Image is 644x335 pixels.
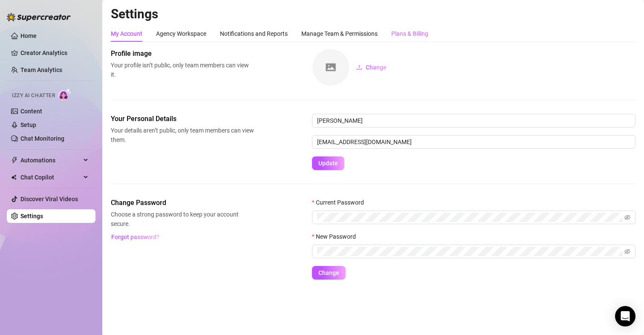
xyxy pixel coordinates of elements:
span: Update [318,160,338,167]
div: My Account [111,29,142,38]
label: New Password [312,232,361,241]
img: Chat Copilot [11,174,17,180]
input: Enter new email [312,135,635,149]
input: New Password [317,247,623,256]
div: Manage Team & Permissions [301,29,378,38]
a: Setup [20,121,36,128]
div: Open Intercom Messenger [615,306,635,326]
span: Your Personal Details [111,114,254,124]
div: Plans & Billing [391,29,428,38]
span: Chat Copilot [20,170,81,184]
h2: Settings [111,6,635,22]
span: eye-invisible [624,214,630,220]
span: Automations [20,153,81,167]
img: square-placeholder.png [312,49,349,86]
span: Choose a strong password to keep your account secure. [111,210,254,228]
input: Current Password [317,213,623,222]
img: AI Chatter [58,88,72,101]
img: logo-BBDzfeDw.svg [7,13,71,21]
a: Chat Monitoring [20,135,64,142]
span: upload [356,64,362,70]
a: Content [20,108,42,115]
a: Settings [20,213,43,219]
button: Forgot password? [111,230,159,244]
input: Enter name [312,114,635,127]
div: Agency Workspace [156,29,206,38]
a: Home [20,32,37,39]
span: thunderbolt [11,157,18,164]
a: Discover Viral Videos [20,196,78,202]
span: Change [318,269,339,276]
a: Team Analytics [20,66,62,73]
span: Change Password [111,198,254,208]
span: Your details aren’t public, only team members can view them. [111,126,254,144]
button: Change [312,266,346,280]
div: Notifications and Reports [220,29,288,38]
label: Current Password [312,198,370,207]
span: Izzy AI Chatter [12,92,55,100]
a: Creator Analytics [20,46,89,60]
span: eye-invisible [624,248,630,254]
button: Update [312,156,344,170]
span: Forgot password? [111,234,159,240]
span: Your profile isn’t public, only team members can view it. [111,61,254,79]
button: Change [349,61,393,74]
span: Change [366,64,387,71]
span: Profile image [111,49,254,59]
